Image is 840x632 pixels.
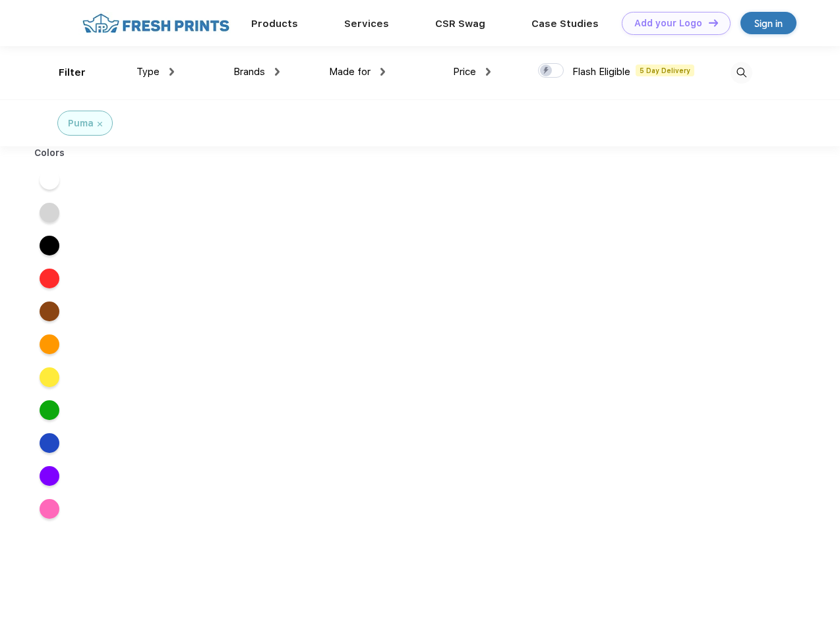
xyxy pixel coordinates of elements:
[251,18,298,30] a: Products
[731,62,752,84] img: desktop_search.svg
[68,117,94,130] div: Puma
[572,66,630,78] span: Flash Eligible
[380,68,385,76] img: dropdown.png
[435,18,485,30] a: CSR Swag
[709,19,718,26] img: DT
[754,16,783,31] div: Sign in
[24,146,75,160] div: Colors
[486,68,491,76] img: dropdown.png
[169,68,174,76] img: dropdown.png
[275,68,280,76] img: dropdown.png
[136,66,160,78] span: Type
[740,12,796,34] a: Sign in
[59,65,86,80] div: Filter
[98,122,102,126] img: filter_cancel.svg
[233,66,265,78] span: Brands
[329,66,371,78] span: Made for
[344,18,389,30] a: Services
[453,66,476,78] span: Price
[636,65,694,76] span: 5 Day Delivery
[78,12,233,35] img: fo%20logo%202.webp
[634,18,702,29] div: Add your Logo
